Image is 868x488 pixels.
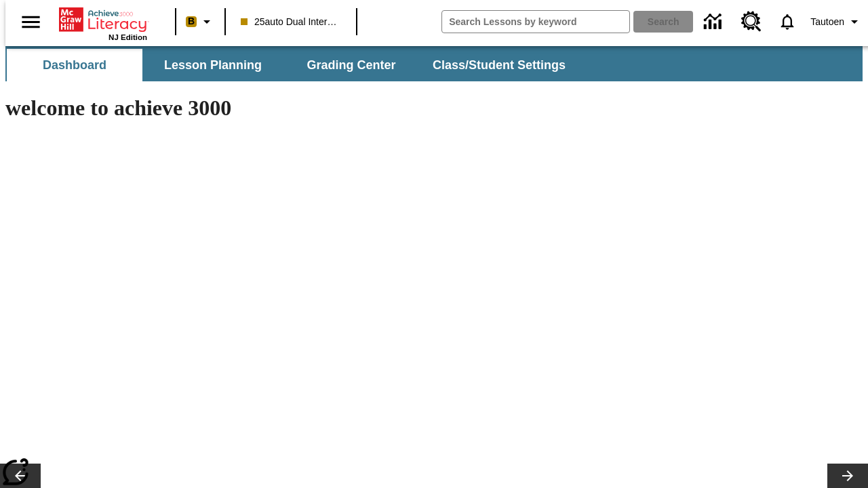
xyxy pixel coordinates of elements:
a: Data Center [696,3,733,41]
input: search field [442,11,629,33]
button: Lesson Planning [145,49,281,81]
div: SubNavbar [5,49,578,81]
a: Resource Center, Will open in new tab [733,3,770,40]
button: Open side menu [11,2,51,42]
span: NJ Edition [108,33,147,41]
button: Dashboard [7,49,142,81]
span: B [188,13,195,30]
span: Tautoen [810,15,844,29]
button: Lesson carousel, Next [827,464,868,488]
button: Class/Student Settings [422,49,576,81]
div: Home [59,5,147,41]
a: Home [59,6,147,33]
button: Grading Center [283,49,419,81]
a: Notifications [770,4,805,39]
h1: welcome to achieve 3000 [5,96,591,121]
span: 25auto Dual International [241,15,341,29]
div: SubNavbar [5,46,863,81]
button: Boost Class color is peach. Change class color [180,9,220,34]
button: Profile/Settings [805,9,868,34]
